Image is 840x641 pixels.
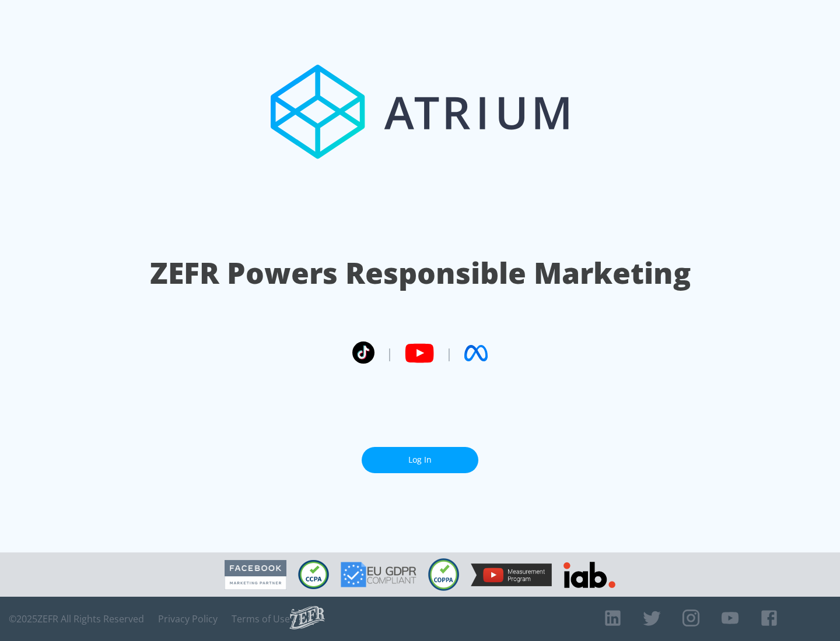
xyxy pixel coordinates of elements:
img: YouTube Measurement Program [471,563,552,586]
img: GDPR Compliant [341,562,416,587]
img: CCPA Compliant [298,560,329,589]
span: | [386,344,393,362]
span: © 2025 ZEFR All Rights Reserved [9,613,144,625]
img: COPPA Compliant [428,558,459,591]
h1: ZEFR Powers Responsible Marketing [150,253,691,293]
a: Log In [362,447,478,473]
span: | [446,344,453,362]
a: Terms of Use [232,613,290,625]
img: Facebook Marketing Partner [225,560,286,590]
a: Privacy Policy [158,613,218,625]
img: IAB [563,562,615,588]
